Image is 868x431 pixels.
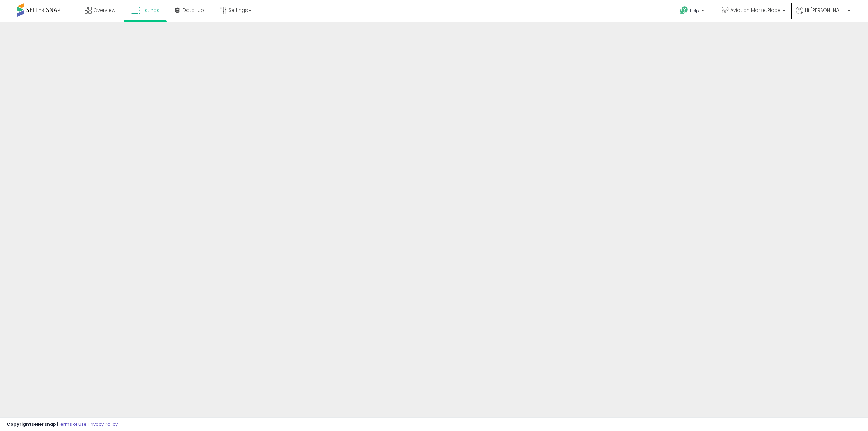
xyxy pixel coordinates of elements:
[675,1,711,22] a: Help
[183,7,204,14] span: DataHub
[730,7,781,14] span: Aviation MarketPlace
[796,7,850,22] a: Hi [PERSON_NAME]
[690,8,699,14] span: Help
[142,7,159,14] span: Listings
[680,6,688,15] i: Get Help
[805,7,846,14] span: Hi [PERSON_NAME]
[93,7,115,14] span: Overview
